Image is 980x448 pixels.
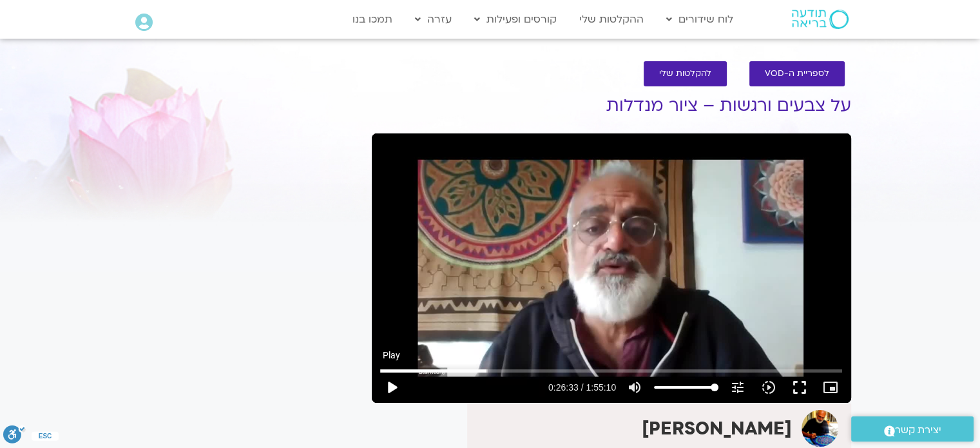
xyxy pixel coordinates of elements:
[749,61,845,86] a: לספריית ה-VOD
[895,422,941,439] span: יצירת קשר
[408,7,458,32] a: עזרה
[802,410,838,447] img: איתן קדמי
[573,7,650,32] a: ההקלטות שלי
[372,96,851,115] h1: על צבעים ורגשות – ציור מנדלות
[642,416,792,441] strong: [PERSON_NAME]
[468,7,563,32] a: קורסים ופעילות
[765,69,829,79] span: לספריית ה-VOD
[851,416,974,442] a: יצירת קשר
[346,7,399,32] a: תמכו בנו
[644,61,727,86] a: להקלטות שלי
[660,7,740,32] a: לוח שידורים
[792,10,849,29] img: תודעה בריאה
[659,69,711,79] span: להקלטות שלי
